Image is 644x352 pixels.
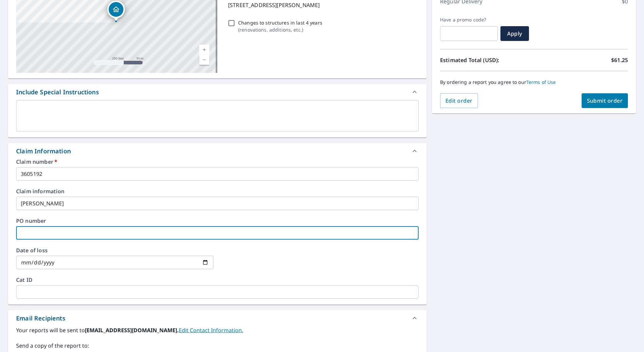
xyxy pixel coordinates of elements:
button: Apply [500,26,529,41]
label: Have a promo code? [440,17,498,23]
button: Submit order [582,93,628,108]
div: Email Recipients [16,314,65,323]
a: Terms of Use [526,79,556,85]
p: By ordering a report you agree to our [440,79,628,85]
a: Current Level 17, Zoom Out [199,55,209,65]
label: Claim information [16,189,419,194]
span: Edit order [445,97,473,104]
label: Cat ID [16,277,419,283]
div: Dropped pin, building 1, Residential property, 111 E Chaffee Ave Syracuse, NY 13207 [107,1,125,21]
p: [STREET_ADDRESS][PERSON_NAME] [228,1,416,9]
button: Edit order [440,93,478,108]
b: [EMAIL_ADDRESS][DOMAIN_NAME]. [85,326,179,334]
div: Claim Information [16,147,71,156]
div: Include Special Instructions [16,88,99,97]
p: Changes to structures in last 4 years [238,19,322,26]
p: Estimated Total (USD): [440,56,534,64]
a: EditContactInfo [179,326,243,334]
a: Current Level 17, Zoom In [199,45,209,55]
label: Send a copy of the report to: [16,342,419,350]
div: Email Recipients [8,310,427,326]
div: Claim Information [8,143,427,159]
span: Apply [506,30,524,37]
p: ( renovations, additions, etc. ) [238,26,322,33]
div: Include Special Instructions [8,84,427,100]
span: Submit order [587,97,623,104]
label: Your reports will be sent to [16,326,419,334]
label: PO number [16,218,419,223]
label: Date of loss [16,248,213,253]
label: Claim number [16,159,419,164]
p: $61.25 [611,56,628,64]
